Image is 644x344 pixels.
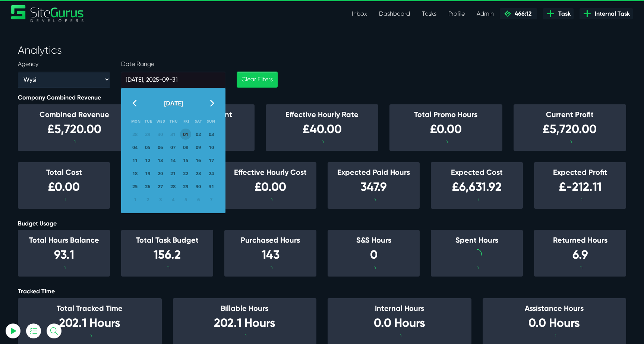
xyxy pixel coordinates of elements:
[193,168,204,179] span: 23
[24,132,106,147] button: Log In
[331,168,416,177] h4: Expected Paid Hours
[167,181,179,192] span: 28
[180,181,191,192] span: 29
[592,9,630,18] span: Internal Task
[442,6,471,21] a: Profile
[155,155,166,166] span: 13
[155,142,166,153] span: 06
[22,110,127,119] h4: Combined Revenue
[331,236,416,244] h4: S&S Hours
[18,60,38,69] label: Agency
[129,142,141,153] span: 04
[155,119,167,124] h2: Wed
[206,155,217,166] span: 17
[155,194,166,205] span: 3
[22,236,106,244] h4: Total Hours Balance
[346,6,373,21] a: Inbox
[24,88,106,104] input: Email
[22,316,158,330] h3: 202.1 Hours
[555,9,571,18] span: Task
[22,247,106,262] h3: 93.1
[142,181,153,192] span: 26
[538,168,622,177] h4: Expected Profit
[435,180,519,194] h3: £6,631.92
[193,181,204,192] span: 30
[206,168,217,179] span: 24
[228,168,313,177] h4: Effective Hourly Cost
[129,129,141,140] span: 28
[393,110,498,119] h4: Total Promo Hours
[180,119,192,124] h2: Fri
[486,316,623,330] h3: 0.0 Hours
[486,304,623,313] h4: Assistance Hours
[22,168,106,177] h4: Total Cost
[155,181,166,192] span: 27
[142,194,153,205] span: 2
[373,6,416,21] a: Dashboard
[22,180,106,194] h3: £0.00
[177,316,313,330] h3: 202.1 Hours
[129,119,142,124] h2: Mon
[228,236,313,244] h4: Purchased Hours
[167,155,179,166] span: 14
[142,129,153,140] span: 29
[180,168,191,179] span: 22
[193,155,204,166] span: 16
[331,180,416,194] h3: 347.9
[517,122,622,136] h3: £5,720.00
[155,168,166,179] span: 20
[142,119,155,124] h2: Tue
[142,155,153,166] span: 12
[471,6,500,21] a: Admin
[538,180,622,194] h3: £-212.11
[416,6,442,21] a: Tasks
[142,168,153,179] span: 19
[167,119,180,124] h2: Thu
[269,110,375,119] h4: Effective Hourly Rate
[177,304,313,313] h4: Billable Hours
[435,236,519,244] h4: Spent Hours
[228,180,313,194] h3: £0.00
[193,142,204,153] span: 09
[206,181,217,192] span: 31
[167,142,179,153] span: 07
[125,236,209,244] h4: Total Task Budget
[18,288,626,295] h6: Tracked Time
[206,129,217,140] span: 03
[512,10,531,17] span: 466:12
[180,194,191,205] span: 5
[121,60,225,69] label: Date Range
[206,142,217,153] span: 10
[500,8,537,19] a: 466:12
[331,304,468,313] h4: Internal Hours
[167,194,179,205] span: 4
[18,94,626,101] h6: Company Combined Revenue
[435,168,519,177] h4: Expected Cost
[167,129,179,140] span: 31
[543,8,574,19] a: Task
[155,129,166,140] span: 30
[237,72,278,88] button: Clear Filters
[129,181,141,192] span: 25
[192,119,205,124] h2: Sat
[129,168,141,179] span: 18
[193,129,204,140] span: 02
[193,194,204,205] span: 6
[180,129,191,140] span: 01
[228,247,313,262] h3: 143
[180,142,191,153] span: 08
[331,247,416,262] h3: 0
[167,168,179,179] span: 21
[129,194,141,205] span: 1
[331,316,468,330] h3: 0.0 Hours
[517,110,622,119] h4: Current Profit
[125,247,209,262] h3: 156.2
[538,247,622,262] h3: 6.9
[393,122,498,136] h3: £0.00
[22,304,158,313] h4: Total Tracked Time
[18,220,626,227] h6: Budget Usage
[180,155,191,166] span: 15
[18,44,626,57] h3: Analytics
[164,99,183,107] h1: [DATE]
[269,122,375,136] h3: £40.00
